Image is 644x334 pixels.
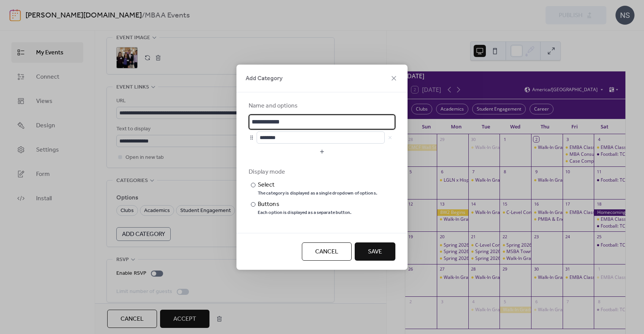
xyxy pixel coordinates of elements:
[368,247,382,256] span: Save
[258,190,377,196] div: The category is displayed as a single dropdown of options.
[355,242,395,261] button: Save
[258,200,350,209] div: Buttons
[249,101,394,111] div: Name and options
[249,168,394,177] div: Display mode
[315,247,338,256] span: Cancel
[258,210,352,216] div: Each option is displayed as a separate button.
[258,180,376,190] div: Select
[246,74,282,83] span: Add Category
[302,242,352,261] button: Cancel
